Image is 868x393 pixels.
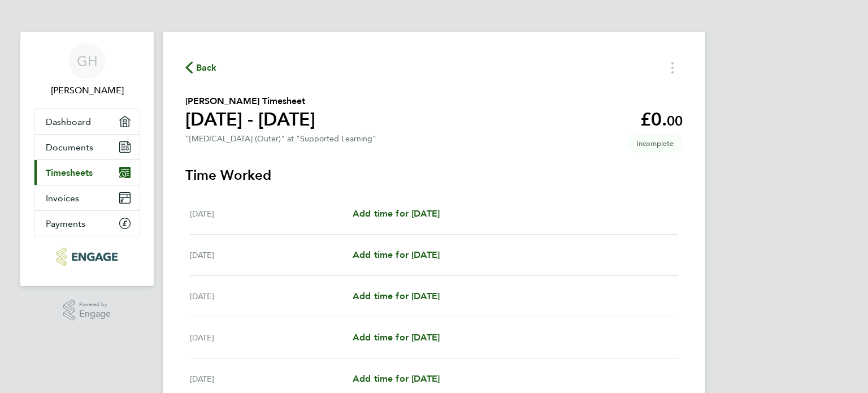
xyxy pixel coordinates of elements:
[353,249,440,260] span: Add time for [DATE]
[353,248,440,262] a: Add time for [DATE]
[353,207,440,221] a: Add time for [DATE]
[353,290,440,303] a: Add time for [DATE]
[196,61,217,75] span: Back
[190,372,353,386] div: [DATE]
[185,94,315,108] h2: [PERSON_NAME] Timesheet
[34,135,140,159] a: Documents
[34,84,140,97] span: Gemma Hoare
[46,218,85,229] span: Payments
[627,134,683,153] span: This timesheet is Incomplete.
[46,116,91,127] span: Dashboard
[20,32,154,286] nav: Main navigation
[57,248,117,266] img: blackstonerecruitment-logo-retina.png
[353,332,440,343] span: Add time for [DATE]
[34,160,140,185] a: Timesheets
[34,248,140,266] a: Go to home page
[353,291,440,301] span: Add time for [DATE]
[34,43,140,97] a: GH[PERSON_NAME]
[190,331,353,344] div: [DATE]
[185,166,683,184] h3: Time Worked
[46,142,93,153] span: Documents
[667,113,683,129] span: 00
[34,109,140,134] a: Dashboard
[34,185,140,210] a: Invoices
[79,309,111,319] span: Engage
[353,372,440,386] a: Add time for [DATE]
[185,134,376,144] div: "[MEDICAL_DATA] (Outer)" at "Supported Learning"
[353,208,440,219] span: Add time for [DATE]
[185,61,217,75] button: Back
[185,108,315,131] h1: [DATE] - [DATE]
[77,54,98,68] span: GH
[353,373,440,384] span: Add time for [DATE]
[46,167,93,178] span: Timesheets
[190,248,353,262] div: [DATE]
[190,207,353,221] div: [DATE]
[190,290,353,303] div: [DATE]
[63,300,111,321] a: Powered byEngage
[662,59,683,76] button: Timesheets Menu
[34,211,140,236] a: Payments
[353,331,440,344] a: Add time for [DATE]
[46,193,79,204] span: Invoices
[640,109,683,130] app-decimal: £0.
[79,300,111,309] span: Powered by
